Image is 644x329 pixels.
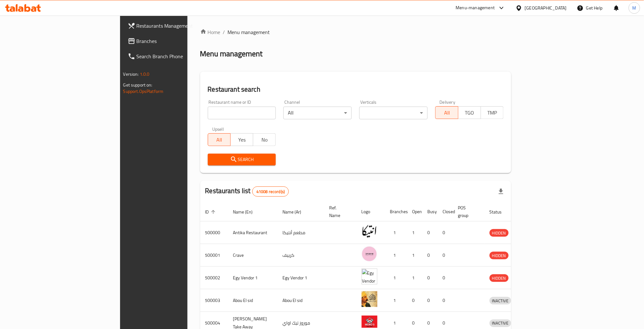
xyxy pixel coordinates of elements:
img: Egy Vendor 1 [362,269,377,284]
span: TGO [461,108,478,117]
a: Support.OpsPlatform [123,87,164,95]
span: All [438,108,456,117]
td: 0 [423,289,438,312]
td: Crave [228,244,278,267]
span: Search Branch Phone [137,52,223,60]
label: Upsell [212,127,224,131]
td: 1 [385,289,407,312]
td: كرييف [278,244,324,267]
span: INACTIVE [490,319,511,327]
td: Abou El sid [228,289,278,312]
span: HIDDEN [490,252,509,259]
span: HIDDEN [490,275,509,282]
td: 1 [407,267,423,289]
a: Branches [123,33,228,49]
span: HIDDEN [490,229,509,237]
td: 1 [385,221,407,244]
div: Export file [493,184,509,199]
span: ID [205,208,217,216]
td: 0 [438,244,453,267]
td: 1 [385,267,407,289]
span: TMP [484,108,501,117]
td: Egy Vendor 1 [228,267,278,289]
button: Search [208,154,276,165]
button: TGO [458,106,481,119]
span: Menu management [228,28,270,36]
td: 0 [423,244,438,267]
th: Branches [385,202,407,221]
span: Search [213,156,271,164]
td: 0 [423,221,438,244]
div: All [283,107,352,119]
td: 1 [407,221,423,244]
div: INACTIVE [490,297,511,304]
td: 0 [438,267,453,289]
td: Egy Vendor 1 [278,267,324,289]
span: Ref. Name [329,204,349,219]
button: All [208,133,231,146]
td: 0 [423,267,438,289]
img: Antika Restaurant [362,223,377,239]
nav: breadcrumb [200,28,512,36]
td: Antika Restaurant [228,221,278,244]
button: Yes [230,133,253,146]
span: No [256,135,273,144]
span: Version: [123,70,139,78]
div: ​ [359,107,428,119]
span: Name (En) [233,208,261,216]
span: Yes [233,135,251,144]
td: 1 [407,244,423,267]
td: 0 [407,289,423,312]
span: Branches [137,37,223,45]
a: Restaurants Management [123,18,228,33]
div: Menu-management [456,4,495,12]
span: 41008 record(s) [253,189,288,195]
button: All [435,106,458,119]
span: M [633,4,636,11]
span: Get support on: [123,81,153,89]
span: 1.0.0 [140,70,150,78]
img: Crave [362,246,377,262]
span: Restaurants Management [137,22,223,30]
input: Search for restaurant name or ID.. [208,107,276,119]
td: 0 [438,289,453,312]
th: Open [407,202,423,221]
div: [GEOGRAPHIC_DATA] [525,4,567,11]
th: Closed [438,202,453,221]
td: 0 [438,221,453,244]
span: Status [490,208,510,216]
h2: Menu management [200,49,263,59]
a: Search Branch Phone [123,49,228,64]
h2: Restaurants list [205,186,289,197]
span: POS group [458,204,477,219]
button: No [253,133,276,146]
div: HIDDEN [490,252,509,259]
div: Total records count [252,186,289,197]
span: All [211,135,228,144]
td: 1 [385,244,407,267]
label: Delivery [440,100,456,104]
button: TMP [481,106,504,119]
span: INACTIVE [490,297,511,304]
h2: Restaurant search [208,85,504,94]
span: Name (Ar) [283,208,310,216]
td: مطعم أنتيكا [278,221,324,244]
th: Busy [423,202,438,221]
th: Logo [356,202,385,221]
td: Abou El sid [278,289,324,312]
img: Abou El sid [362,291,377,307]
